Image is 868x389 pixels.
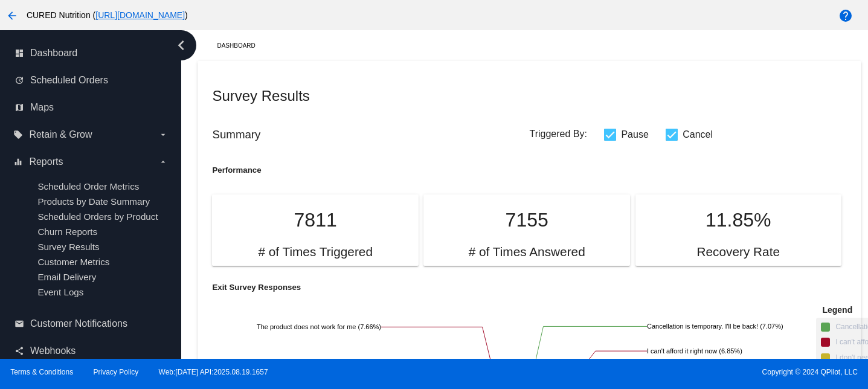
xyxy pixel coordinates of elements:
[10,368,73,376] a: Terms & Conditions
[838,8,853,23] mat-icon: help
[94,368,139,376] a: Privacy Policy
[13,130,23,140] i: local_offer
[530,129,587,139] span: Triggered By:
[30,318,127,329] span: Customer Notifications
[14,98,168,117] a: map Maps
[647,323,783,330] text: Cancellation is temporary. I'll be back! (7.07%)
[29,156,63,167] span: Reports
[95,10,185,20] a: [URL][DOMAIN_NAME]
[14,346,24,356] i: share
[438,209,615,231] p: 7155
[14,341,168,361] a: share Webhooks
[696,245,780,260] h2: Recovery Rate
[822,305,852,315] span: Legend
[30,75,108,86] span: Scheduled Orders
[159,368,268,376] a: Web:[DATE] API:2025.08.19.1657
[212,128,529,141] h3: Summary
[37,287,83,297] a: Event Logs
[14,103,24,112] i: map
[30,102,54,113] span: Maps
[621,127,648,142] span: Pause
[14,76,24,85] i: update
[37,196,150,207] a: Products by Date Summary
[37,257,109,267] a: Customer Metrics
[172,36,191,55] i: chevron_left
[27,10,188,20] span: CURED Nutrition ( )
[14,71,168,90] a: update Scheduled Orders
[647,347,742,355] text: I can't afford it right now (6.85%)
[14,43,168,63] a: dashboard Dashboard
[37,272,96,282] a: Email Delivery
[650,209,827,231] p: 11.85%
[37,227,97,237] a: Churn Reports
[158,130,168,140] i: arrow_drop_down
[158,157,168,167] i: arrow_drop_down
[212,88,529,104] h2: Survey Results
[13,157,23,167] i: equalizer
[37,211,158,222] a: Scheduled Orders by Product
[227,209,403,231] p: 7811
[14,314,168,333] a: email Customer Notifications
[212,283,529,292] h5: Exit Survey Responses
[469,245,585,260] h2: # of Times Answered
[29,129,92,140] span: Retain & Grow
[257,323,381,330] text: The product does not work for me (7.66%)
[258,245,373,260] h2: # of Times Triggered
[217,36,266,55] a: Dashboard
[37,181,139,191] a: Scheduled Order Metrics
[303,358,382,365] text: It is too expensive (9.45%)
[5,8,19,23] mat-icon: arrow_back
[445,368,858,376] span: Copyright © 2024 QPilot, LLC
[14,48,24,58] i: dashboard
[683,127,713,142] span: Cancel
[37,242,99,252] a: Survey Results
[212,166,529,175] h5: Performance
[14,319,24,329] i: email
[30,48,77,59] span: Dashboard
[30,346,76,356] span: Webhooks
